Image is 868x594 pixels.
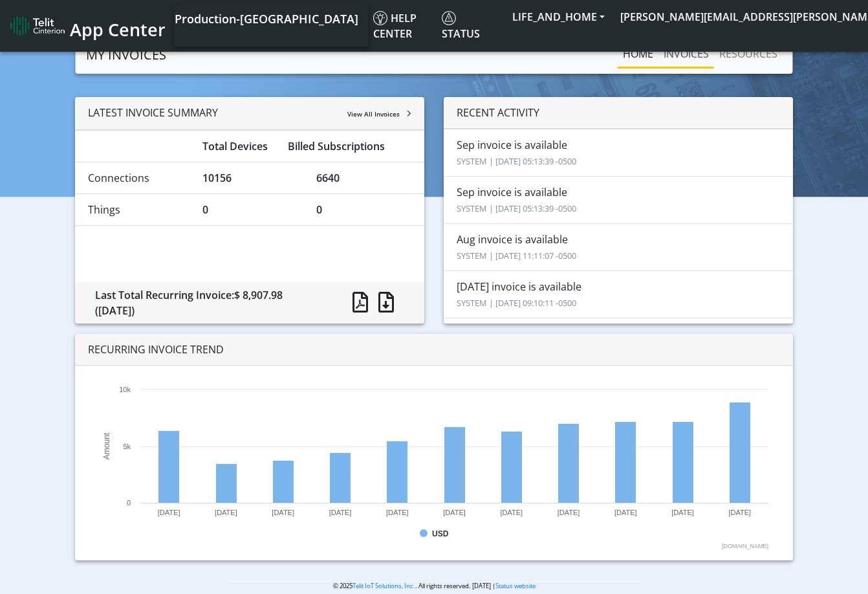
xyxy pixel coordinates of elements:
div: Last Total Recurring Invoice: [85,287,332,318]
div: Billed Subscriptions [278,138,421,154]
a: Status [437,5,505,47]
li: Aug invoice is available [444,223,793,271]
a: Home [618,41,658,67]
small: SYSTEM | [DATE] 11:11:07 -0500 [457,250,576,261]
small: SYSTEM | [DATE] 09:10:11 -0500 [457,297,576,309]
li: Sep invoice is available [444,176,793,224]
div: 10156 [193,170,307,186]
text: [DATE] [614,509,637,516]
text: [DOMAIN_NAME] [722,543,768,549]
small: SYSTEM | [DATE] 05:13:39 -0500 [457,155,576,167]
img: logo-telit-cinterion-gw-new.png [10,16,65,36]
span: Help center [373,11,417,41]
text: [DATE] [443,509,466,516]
text: USD [432,529,449,538]
li: Jun invoice is available [444,318,793,366]
text: [DATE] [329,509,352,516]
text: [DATE] [158,509,180,516]
text: 10k [119,386,131,393]
div: 0 [193,202,307,217]
div: Things [78,202,193,217]
a: Status website [495,582,536,590]
text: Amount [102,432,111,459]
a: INVOICES [658,41,714,67]
a: Help center [368,5,437,47]
div: Total Devices [193,138,279,154]
img: knowledge.svg [373,11,387,25]
li: Sep invoice is available [444,129,793,177]
div: ([DATE]) [95,303,322,318]
span: View All Invoices [347,109,400,118]
text: [DATE] [671,509,694,516]
img: status.svg [442,11,456,25]
span: Status [442,11,480,41]
div: Connections [78,170,193,186]
text: 5k [124,443,131,450]
a: Your current platform instance [174,5,358,31]
span: Production-[GEOGRAPHIC_DATA] [175,11,358,27]
text: [DATE] [386,509,409,516]
div: RECURRING INVOICE TREND [75,334,793,366]
div: 0 [307,202,421,217]
a: App Center [10,12,164,40]
text: 0 [127,499,131,507]
a: MY INVOICES [86,42,166,68]
text: [DATE] [215,509,237,516]
a: RESOURCES [714,41,783,67]
div: LATEST INVOICE SUMMARY [75,97,424,130]
text: [DATE] [501,509,523,516]
text: [DATE] [272,509,295,516]
text: [DATE] [729,509,752,516]
span: App Center [70,17,166,41]
span: $ 8,907.98 [234,288,283,302]
text: [DATE] [558,509,580,516]
div: RECENT ACTIVITY [444,97,793,129]
a: Telit IoT Solutions, Inc. [353,582,415,590]
small: SYSTEM | [DATE] 05:13:39 -0500 [457,203,576,214]
li: [DATE] invoice is available [444,270,793,318]
p: © 2025 . All rights reserved. [DATE] | [227,581,642,591]
div: 6640 [307,170,421,186]
button: LIFE_AND_HOME [505,5,613,28]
